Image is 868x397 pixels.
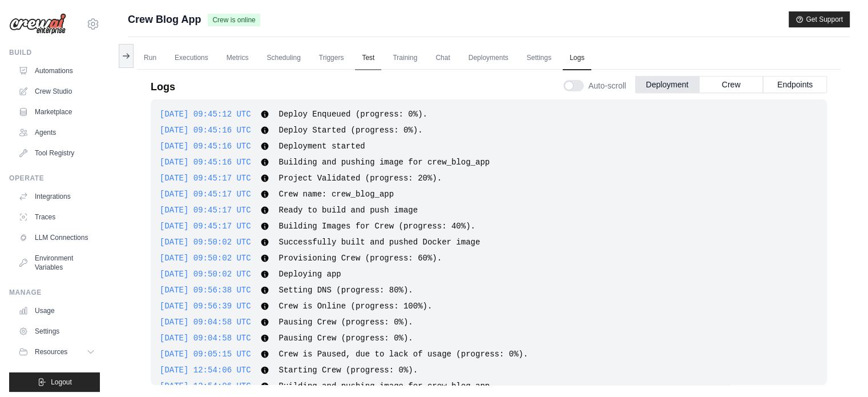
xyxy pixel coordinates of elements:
[160,334,251,343] span: [DATE] 09:04:58 UTC
[9,13,66,35] img: Logo
[168,46,215,70] a: Executions
[278,206,418,215] span: Ready to build and push image
[278,382,490,391] span: Building and pushing image for crew_blog_app
[789,11,850,27] button: Get Support
[14,249,100,276] a: Environment Variables
[14,228,100,247] a: LLM Connections
[278,110,427,119] span: Deploy Enqueued (progress: 0%).
[14,343,100,361] button: Resources
[151,79,175,95] p: Logs
[160,110,251,119] span: [DATE] 09:45:12 UTC
[160,350,251,359] span: [DATE] 09:05:15 UTC
[386,46,424,70] a: Training
[14,82,100,101] a: Crew Studio
[520,46,558,70] a: Settings
[51,378,72,387] span: Logout
[128,11,201,27] span: Crew Blog App
[462,46,515,70] a: Deployments
[208,14,260,26] span: Crew is online
[160,126,251,135] span: [DATE] 09:45:16 UTC
[14,187,100,206] a: Integrations
[278,126,422,135] span: Deploy Started (progress: 0%).
[588,80,626,91] span: Auto-scroll
[220,46,256,70] a: Metrics
[260,46,307,70] a: Scheduling
[278,238,480,247] span: Successfully built and pushed Docker image
[14,144,100,162] a: Tool Registry
[278,142,365,151] span: Deployment started
[9,288,100,297] div: Manage
[763,76,827,93] button: Endpoints
[9,48,100,57] div: Build
[14,123,100,142] a: Agents
[137,46,163,70] a: Run
[278,350,528,359] span: Crew is Paused, due to lack of usage (progress: 0%).
[160,190,251,199] span: [DATE] 09:45:17 UTC
[278,302,432,311] span: Crew is Online (progress: 100%).
[160,142,251,151] span: [DATE] 09:45:16 UTC
[35,347,67,356] span: Resources
[278,270,341,279] span: Deploying app
[160,238,251,247] span: [DATE] 09:50:02 UTC
[429,46,457,70] a: Chat
[14,103,100,121] a: Marketplace
[699,76,763,93] button: Crew
[160,366,251,375] span: [DATE] 12:54:06 UTC
[14,208,100,226] a: Traces
[14,302,100,320] a: Usage
[278,190,394,199] span: Crew name: crew_blog_app
[160,286,251,295] span: [DATE] 09:56:38 UTC
[160,318,251,327] span: [DATE] 09:04:58 UTC
[160,222,251,231] span: [DATE] 09:45:17 UTC
[160,302,251,311] span: [DATE] 09:56:39 UTC
[278,254,442,263] span: Provisioning Crew (progress: 60%).
[278,334,413,343] span: Pausing Crew (progress: 0%).
[278,366,418,375] span: Starting Crew (progress: 0%).
[811,342,868,397] iframe: Chat Widget
[160,158,251,167] span: [DATE] 09:45:16 UTC
[160,270,251,279] span: [DATE] 09:50:02 UTC
[160,382,251,391] span: [DATE] 12:54:06 UTC
[160,174,251,183] span: [DATE] 09:45:17 UTC
[9,174,100,183] div: Operate
[278,318,413,327] span: Pausing Crew (progress: 0%).
[14,322,100,340] a: Settings
[635,76,699,93] button: Deployment
[9,372,100,392] button: Logout
[160,254,251,263] span: [DATE] 09:50:02 UTC
[278,286,413,295] span: Setting DNS (progress: 80%).
[278,222,475,231] span: Building Images for Crew (progress: 40%).
[14,62,100,80] a: Automations
[278,158,490,167] span: Building and pushing image for crew_blog_app
[563,46,591,70] a: Logs
[355,46,381,70] a: Test
[312,46,351,70] a: Triggers
[278,174,442,183] span: Project Validated (progress: 20%).
[160,206,251,215] span: [DATE] 09:45:17 UTC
